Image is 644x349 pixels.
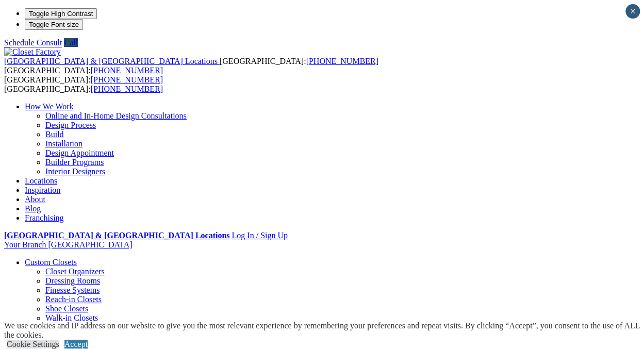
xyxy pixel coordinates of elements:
a: Log In / Sign Up [232,231,287,240]
a: How We Work [25,102,74,111]
a: Walk-in Closets [45,313,98,322]
span: Your Branch [4,240,46,249]
button: Toggle Font size [25,19,83,30]
a: [PHONE_NUMBER] [91,85,163,93]
a: Design Process [45,121,96,129]
span: Toggle High Contrast [29,10,93,18]
a: Schedule Consult [4,38,62,47]
a: Locations [25,176,57,185]
a: Inspiration [25,186,60,194]
a: [PHONE_NUMBER] [306,57,378,65]
a: Shoe Closets [45,304,88,313]
a: Design Appointment [45,148,114,157]
a: About [25,195,45,204]
a: Closet Organizers [45,267,105,276]
a: Accept [64,340,88,348]
a: [GEOGRAPHIC_DATA] & [GEOGRAPHIC_DATA] Locations [4,57,220,65]
a: Your Branch [GEOGRAPHIC_DATA] [4,240,133,249]
a: Build [45,130,64,139]
span: [GEOGRAPHIC_DATA] [48,240,132,249]
a: Custom Closets [25,258,77,267]
a: [GEOGRAPHIC_DATA] & [GEOGRAPHIC_DATA] Locations [4,231,229,240]
span: [GEOGRAPHIC_DATA]: [GEOGRAPHIC_DATA]: [4,57,378,75]
img: Closet Factory [4,47,61,57]
span: Toggle Font size [29,21,79,28]
a: Interior Designers [45,167,105,176]
a: Builder Programs [45,158,104,167]
a: Installation [45,139,82,148]
a: Blog [25,204,41,213]
a: Reach-in Closets [45,295,102,304]
a: Call [64,38,78,47]
a: Finesse Systems [45,286,100,294]
a: Cookie Settings [7,340,59,348]
a: Online and In-Home Design Consultations [45,111,187,120]
div: We use cookies and IP address on our website to give you the most relevant experience by remember... [4,321,644,340]
a: [PHONE_NUMBER] [91,75,163,84]
span: [GEOGRAPHIC_DATA] & [GEOGRAPHIC_DATA] Locations [4,57,218,65]
span: [GEOGRAPHIC_DATA]: [GEOGRAPHIC_DATA]: [4,75,163,93]
button: Toggle High Contrast [25,8,97,19]
a: [PHONE_NUMBER] [91,66,163,75]
button: Close [625,4,640,19]
a: Dressing Rooms [45,276,100,285]
a: Franchising [25,213,64,222]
